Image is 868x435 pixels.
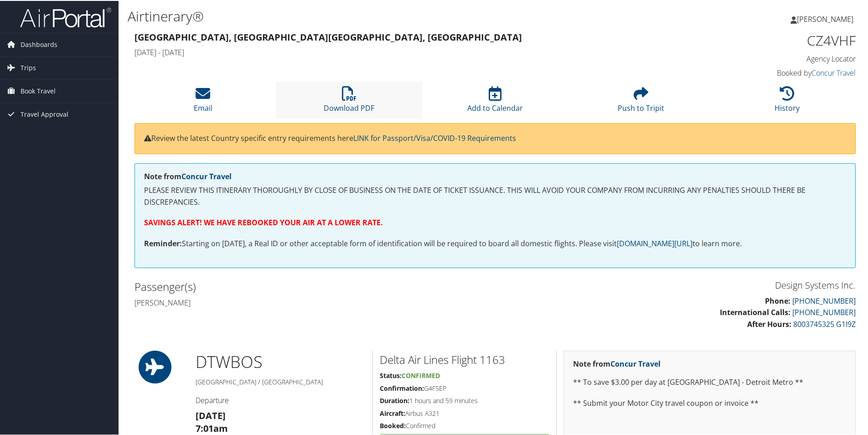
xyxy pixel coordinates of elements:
[618,90,664,112] a: Push to Tripit
[775,90,800,112] a: History
[21,79,56,102] span: Book Travel
[502,278,856,291] h3: Design Systems Inc.
[144,184,846,207] p: PLEASE REVIEW THIS ITINERARY THOROUGHLY BY CLOSE OF BUSINESS ON THE DATE OF TICKET ISSUANCE. THIS...
[790,5,863,32] a: [PERSON_NAME]
[134,297,488,307] h4: [PERSON_NAME]
[380,420,549,430] h5: Confirmed
[196,421,228,434] strong: 7:01am
[380,395,549,404] h5: 1 hours and 59 minutes
[686,30,856,49] h1: CZ4VHF
[380,408,405,417] strong: Aircraft:
[196,377,366,386] h5: [GEOGRAPHIC_DATA] / [GEOGRAPHIC_DATA]
[194,90,212,112] a: Email
[21,56,36,78] span: Trips
[144,238,182,248] strong: Reminder:
[573,397,846,409] p: ** Submit your Motor City travel coupon or invoice **
[380,395,409,404] strong: Duration:
[402,370,440,379] span: Confirmed
[144,217,383,227] strong: SAVINGS ALERT! WE HAVE REBOOKED YOUR AIR AT A LOWER RATE.
[792,306,856,316] a: [PHONE_NUMBER]
[765,295,790,305] strong: Phone:
[21,102,68,125] span: Travel Approval
[20,6,111,27] img: airportal-logo.png
[196,350,366,373] h1: DTW BOS
[793,318,856,328] a: 8003745325 G1I9Z
[128,6,618,25] h1: Airtinerary®
[144,237,846,249] p: Starting on [DATE], a Real ID or other acceptable form of identification will be required to boar...
[797,13,853,23] span: [PERSON_NAME]
[380,420,406,429] strong: Booked:
[134,47,672,57] h4: [DATE] - [DATE]
[144,171,232,181] strong: Note from
[380,370,402,379] strong: Status:
[324,90,374,112] a: Download PDF
[610,358,661,368] a: Concur Travel
[181,171,232,181] a: Concur Travel
[747,318,791,328] strong: After Hours:
[380,408,549,417] h5: Airbus A321
[380,383,549,392] h5: G4F5EP
[792,295,856,305] a: [PHONE_NUMBER]
[196,409,226,421] strong: [DATE]
[380,383,424,392] strong: Confirmation:
[134,30,522,42] strong: [GEOGRAPHIC_DATA], [GEOGRAPHIC_DATA] [GEOGRAPHIC_DATA], [GEOGRAPHIC_DATA]
[467,90,523,112] a: Add to Calendar
[573,358,661,368] strong: Note from
[686,53,856,63] h4: Agency Locator
[686,67,856,77] h4: Booked by
[353,132,516,142] a: LINK for Passport/Visa/COVID-19 Requirements
[380,351,549,367] h2: Delta Air Lines Flight 1163
[21,32,57,55] span: Dashboards
[573,376,846,388] p: ** To save $3.00 per day at [GEOGRAPHIC_DATA] - Detroit Metro **
[144,132,846,144] p: Review the latest Country specific entry requirements here
[617,238,692,248] a: [DOMAIN_NAME][URL]
[811,67,856,77] a: Concur Travel
[134,278,488,294] h2: Passenger(s)
[720,306,790,316] strong: International Calls:
[196,394,366,404] h4: Departure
